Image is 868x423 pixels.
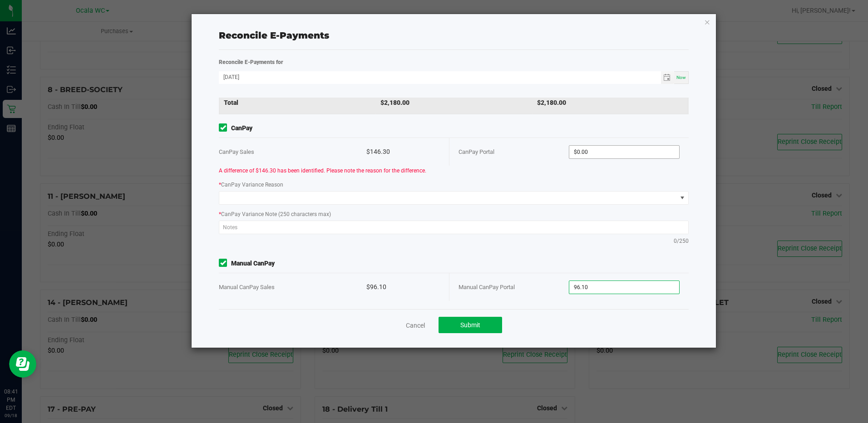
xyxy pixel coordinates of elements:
[460,321,480,329] span: Submit
[231,123,252,133] strong: CanPay
[459,148,494,155] span: CanPay Portal
[219,71,661,83] input: Date
[219,91,375,114] div: Total
[375,91,532,114] div: $2,180.00
[366,138,440,166] div: $146.30
[219,123,231,133] form-toggle: Include in reconciliation
[219,181,283,189] label: CanPay Variance Reason
[219,259,231,268] form-toggle: Include in reconciliation
[219,29,688,42] div: Reconcile E-Payments
[532,91,689,114] div: $2,180.00
[219,167,426,174] span: A difference of $146.30 has been identified. Please note the reason for the difference.
[219,148,254,155] span: CanPay Sales
[439,317,502,333] button: Submit
[231,259,275,268] strong: Manual CanPay
[406,321,425,330] a: Cancel
[459,284,515,290] span: Manual CanPay Portal
[366,273,440,301] div: $96.10
[674,237,689,245] span: 0/250
[9,350,36,378] iframe: Resource center
[219,210,331,218] label: CanPay Variance Note (250 characters max)
[661,71,674,84] span: Toggle calendar
[219,59,283,65] strong: Reconcile E-Payments for
[219,284,275,290] span: Manual CanPay Sales
[676,75,686,80] span: Now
